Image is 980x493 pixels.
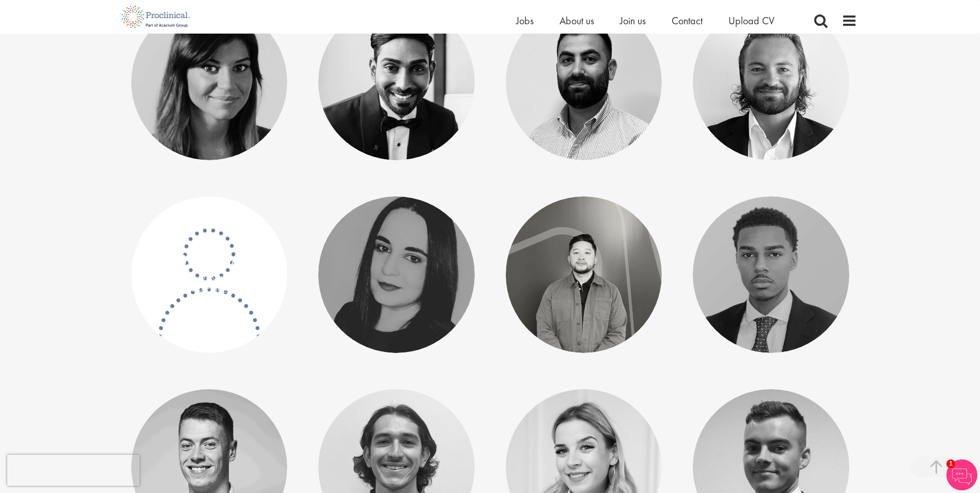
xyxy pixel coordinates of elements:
[152,250,266,270] a: [PERSON_NAME]
[620,14,646,27] a: Join us
[559,14,594,27] a: About us
[946,459,977,490] img: Chatbot
[7,455,139,486] iframe: reCAPTCHA
[946,459,955,468] span: 1
[142,271,277,295] p: Manager, US Operations - [GEOGRAPHIC_DATA]
[672,14,703,27] a: Contact
[516,14,534,27] a: Jobs
[728,14,774,27] a: Upload CV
